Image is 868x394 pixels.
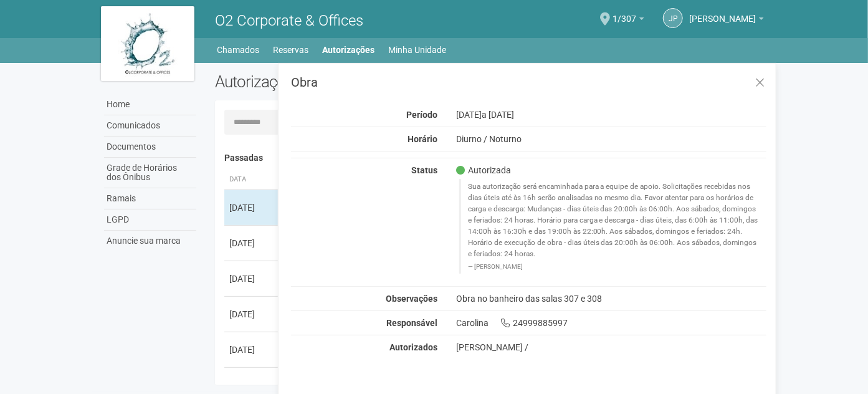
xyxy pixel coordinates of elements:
div: Carolina 24999885997 [447,317,776,329]
a: [PERSON_NAME] [689,16,764,26]
div: [DATE] [229,272,275,285]
a: 1/307 [613,16,644,26]
h4: Passadas [224,153,758,163]
a: Documentos [104,137,196,158]
div: Obra no banheiro das salas 307 e 308 [447,293,776,304]
div: [DATE] [229,344,275,356]
a: Ramais [104,188,196,209]
a: Grade de Horários dos Ônibus [104,158,196,188]
strong: Status [411,165,437,175]
a: Chamados [217,41,260,59]
strong: Responsável [386,318,437,328]
img: logo.jpg [101,6,194,81]
a: Autorizações [323,41,375,59]
div: [DATE] [229,237,275,249]
div: Diurno / Noturno [447,133,776,145]
a: Minha Unidade [389,41,447,59]
span: O2 Corporate & Offices [215,12,363,29]
strong: Período [406,110,437,120]
th: Data [224,170,280,190]
div: [DATE] [229,201,275,214]
footer: [PERSON_NAME] [468,262,760,271]
strong: Autorizados [389,342,437,352]
h2: Autorizações [215,72,482,91]
h3: Obra [291,76,766,89]
blockquote: Sua autorização será encaminhada para a equipe de apoio. Solicitações recebidas nos dias úteis at... [459,179,767,273]
a: LGPD [104,209,196,231]
a: JP [663,8,683,28]
span: 1/307 [613,2,636,24]
span: João Pedro do Nascimento [689,2,756,24]
div: [DATE] [447,109,776,120]
a: Reservas [274,41,309,59]
a: Anuncie sua marca [104,231,196,251]
a: Comunicados [104,115,196,137]
strong: Observações [386,294,437,304]
a: Home [104,94,196,115]
span: a [DATE] [482,110,514,120]
strong: Horário [408,134,437,144]
span: Autorizada [456,165,511,176]
div: [DATE] [229,308,275,320]
div: [PERSON_NAME] / [456,342,767,353]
